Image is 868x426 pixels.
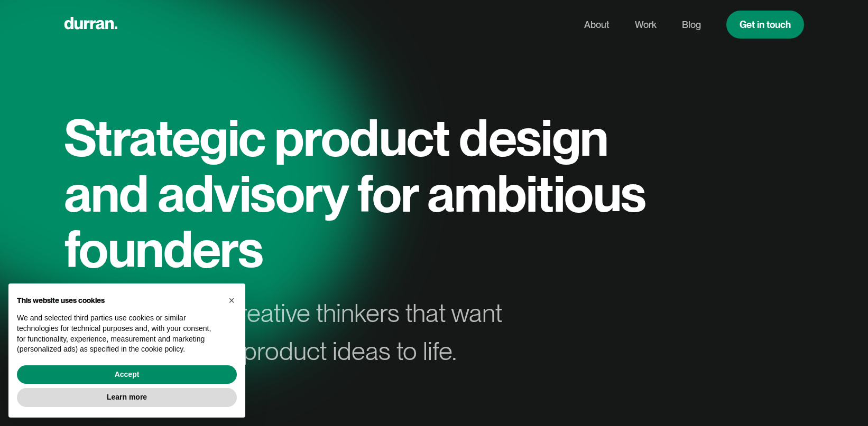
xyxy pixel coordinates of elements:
div: Our clients are creative thinkers that want to bring their big product ideas to life. [64,294,521,370]
a: Work [635,15,657,35]
a: About [584,15,610,35]
a: Get in touch [726,11,804,39]
button: Learn more [17,388,237,407]
span: × [228,295,235,306]
a: home [64,14,117,35]
h1: Strategic product design and advisory for ambitious founders [64,110,656,277]
button: Accept [17,365,237,384]
a: Blog [682,15,701,35]
h2: This website uses cookies [17,296,220,305]
p: We and selected third parties use cookies or similar technologies for technical purposes and, wit... [17,313,220,354]
button: Close this notice [223,292,240,309]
